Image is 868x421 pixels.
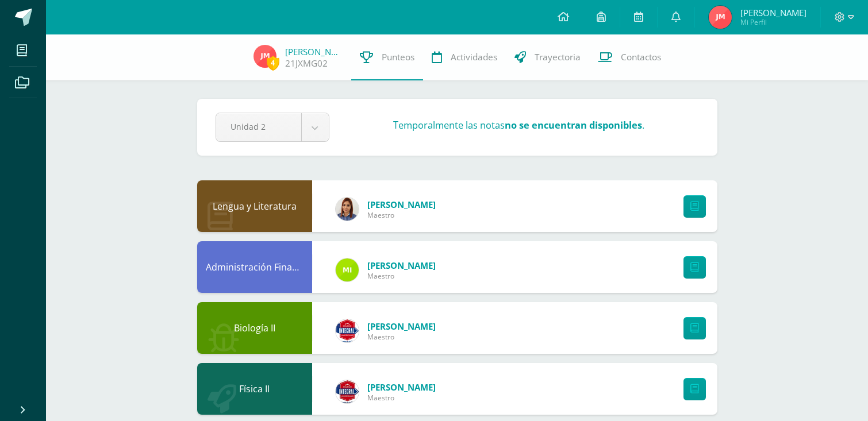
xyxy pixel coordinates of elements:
span: Maestro [367,393,436,403]
div: Biología II [197,302,312,354]
span: Unidad 2 [231,113,287,140]
img: a7c383412fd964880891d727eefbd729.png [709,6,732,29]
a: [PERSON_NAME] [285,46,343,57]
span: [PERSON_NAME] [367,381,436,393]
img: a7c383412fd964880891d727eefbd729.png [254,45,276,68]
a: Punteos [351,34,423,80]
div: Lengua y Literatura [197,180,312,232]
span: [PERSON_NAME] [367,260,436,271]
span: Trayectoria [535,51,581,63]
a: Trayectoria [506,34,589,80]
span: [PERSON_NAME] [367,320,436,332]
a: Contactos [589,34,670,80]
img: 8f4af3fe6ec010f2c87a2f17fab5bf8c.png [336,258,359,281]
a: Actividades [423,34,506,80]
span: Mi Perfil [740,17,806,27]
div: Física II [197,363,312,415]
img: 28f031d49d6967cb0dd97ba54f7eb134.png [336,380,359,403]
span: Maestro [367,332,436,342]
span: Contactos [621,51,661,63]
div: Administración Financiera [197,241,312,293]
strong: no se encuentran disponibles [505,118,642,132]
a: Unidad 2 [216,113,329,141]
h3: Temporalmente las notas . [393,118,644,132]
span: Maestro [367,210,436,220]
span: [PERSON_NAME] [367,199,436,210]
span: 4 [267,56,279,70]
a: 21JXMG02 [285,57,328,69]
span: [PERSON_NAME] [740,7,806,18]
span: Actividades [451,51,497,63]
span: Maestro [367,271,436,281]
img: 21588b49a14a63eb6c43a3d6c8f636e1.png [336,319,359,342]
img: eed6c18001710838dd9282a84f8079fa.png [336,198,359,221]
span: Punteos [382,51,414,63]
